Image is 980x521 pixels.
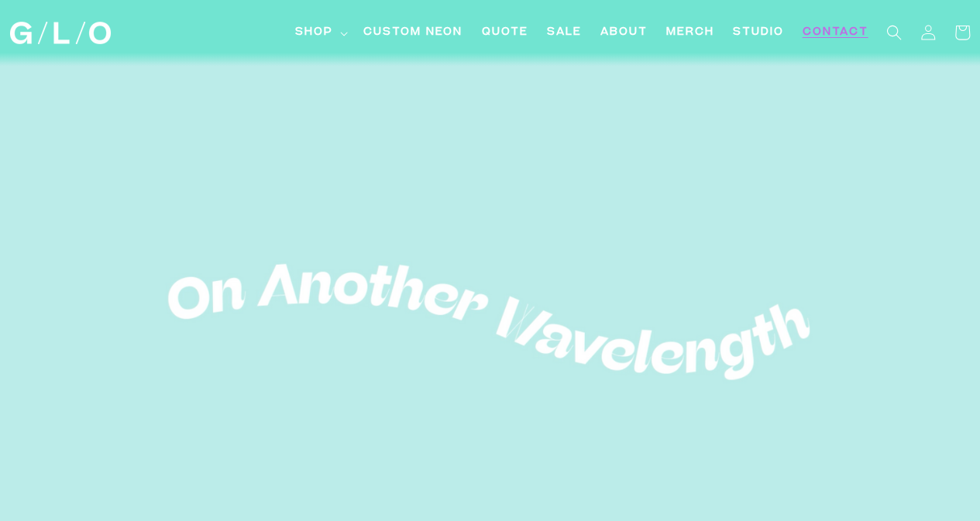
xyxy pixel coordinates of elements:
[802,25,868,41] span: Contact
[481,25,528,41] span: Quote
[793,15,877,50] a: Contact
[472,15,537,50] a: Quote
[295,25,333,41] span: Shop
[537,15,590,50] a: SALE
[363,25,462,41] span: Custom Neon
[600,25,647,41] span: About
[701,304,980,521] iframe: Chat Widget
[590,15,656,50] a: About
[877,15,911,50] summary: Search
[665,25,714,41] span: Merch
[10,22,111,44] img: GLO Studio
[354,15,472,50] a: Custom Neon
[732,25,783,41] span: Studio
[4,16,116,50] a: GLO Studio
[546,25,581,41] span: SALE
[723,15,793,50] a: Studio
[656,15,723,50] a: Merch
[286,15,354,50] summary: Shop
